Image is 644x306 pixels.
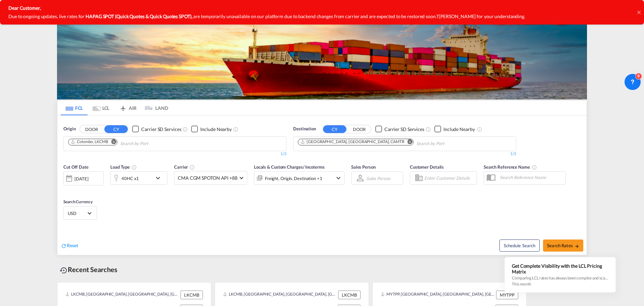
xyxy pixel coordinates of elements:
[63,164,89,170] span: Cut Off Date
[67,243,78,248] span: Reset
[63,185,68,194] md-datepicker: Select
[426,127,431,132] md-icon: Unchecked: Search for CY (Container Yard) services for all selected carriers.Checked : Search for...
[65,291,179,299] div: LKCMB, Colombo, Sri Lanka, Indian Subcontinent, Asia Pacific
[410,164,444,170] span: Customer Details
[67,137,186,149] md-chips-wrap: Chips container. Use arrow keys to select chips.
[323,125,346,133] button: CY
[496,172,566,182] input: Search Reference Name
[61,100,168,115] md-pagination-wrapper: Use the left and right arrow keys to navigate between tabs
[68,210,87,216] span: USD
[63,199,93,204] span: Search Currency
[182,127,188,132] md-icon: Unchecked: Search for CY (Container Yard) services for all selected carriers.Checked : Search for...
[547,243,579,248] span: Search Rates
[141,100,168,115] md-tab-item: LAND
[180,291,203,299] div: LKCMB
[110,164,137,170] span: Load Type
[110,171,167,185] div: 40HC x1icon-chevron-down
[416,138,480,149] input: Chips input.
[119,104,127,109] md-icon: icon-airplane
[254,164,325,170] span: Locals & Custom Charges
[61,242,78,250] div: icon-refreshReset
[477,127,482,132] md-icon: Unchecked: Ignores neighbouring ports when fetching rates.Checked : Includes neighbouring ports w...
[63,151,286,157] div: 1/3
[443,126,475,133] div: Include Nearby
[300,139,405,145] div: Montreal, QC, CAMTR
[70,139,108,145] div: Colombo, LKCMB
[484,164,537,170] span: Search Reference Name
[543,239,583,252] button: Search Ratesicon-arrow-right
[347,125,371,133] button: DOOR
[88,100,114,115] md-tab-item: LCL
[293,126,316,132] span: Destination
[293,151,516,157] div: 1/3
[496,291,518,299] div: MYTPP
[61,100,88,115] md-tab-item: FCL
[74,176,88,182] div: [DATE]
[70,139,110,145] div: Press delete to remove this chip.
[132,126,181,133] md-checkbox: Checkbox No Ink
[375,126,424,133] md-checkbox: Checkbox No Ink
[297,137,483,149] md-chips-wrap: Chips container. Use arrow keys to select chips.
[223,291,336,299] div: LKCMB, Colombo, Sri Lanka, Indian Subcontinent, Asia Pacific
[131,165,137,170] md-icon: icon-information-outline
[200,126,232,133] div: Include Nearby
[63,126,75,132] span: Origin
[60,266,68,274] md-icon: icon-backup-restore
[57,116,587,255] div: OriginDOOR CY Checkbox No InkUnchecked: Search for CY (Container Yard) services for all selected ...
[154,174,165,182] md-icon: icon-chevron-down
[80,125,103,133] button: DOOR
[233,127,238,132] md-icon: Unchecked: Ignores neighbouring ports when fetching rates.Checked : Includes neighbouring ports w...
[351,164,376,170] span: Sales Person
[61,243,67,249] md-icon: icon-refresh
[114,100,141,115] md-tab-item: AIR
[334,174,342,182] md-icon: icon-chevron-down
[107,139,117,146] button: Remove
[575,244,579,249] md-icon: icon-arrow-right
[532,165,537,170] md-icon: Your search will be saved by the below given name
[424,173,475,183] input: Enter Customer Details
[300,139,406,145] div: Press delete to remove this chip.
[178,175,237,181] span: CMA CGM SPOTON API +88
[499,239,540,252] button: Note: By default Schedule search will only considerorigin ports, destination ports and cut off da...
[366,173,391,183] md-select: Sales Person
[120,138,184,149] input: Chips input.
[67,208,93,218] md-select: Select Currency: $ USDUnited States Dollar
[104,125,128,133] button: CY
[303,164,325,170] span: / Incoterms
[121,174,139,183] div: 40HC x1
[57,21,587,99] img: LCL+%26+FCL+BACKGROUND.png
[57,262,120,277] div: Recent Searches
[63,171,104,185] div: [DATE]
[191,126,232,133] md-checkbox: Checkbox No Ink
[338,291,361,299] div: LKCMB
[403,139,413,146] button: Remove
[254,171,344,185] div: Freight Origin Destination Factory Stuffingicon-chevron-down
[190,165,195,170] md-icon: The selected Trucker/Carrierwill be displayed in the rate results If the rates are from another f...
[174,164,195,170] span: Carrier
[265,174,322,183] div: Freight Origin Destination Factory Stuffing
[434,126,475,133] md-checkbox: Checkbox No Ink
[384,126,424,133] div: Carrier SD Services
[141,126,181,133] div: Carrier SD Services
[381,291,494,299] div: MYTPP, Tanjung Pelepas, Malaysia, South East Asia, Asia Pacific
